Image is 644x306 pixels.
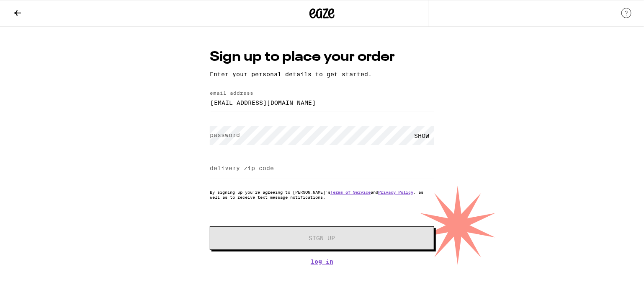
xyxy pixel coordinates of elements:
[210,189,434,200] p: By signing up you're agreeing to [PERSON_NAME]'s and , as well as to receive text message notific...
[210,159,434,178] input: delivery zip code
[409,126,434,145] div: SHOW
[309,235,335,241] span: Sign Up
[5,6,60,13] span: Hi. Need any help?
[210,132,240,138] label: password
[210,258,434,265] a: Log In
[330,189,371,194] a: Terms of Service
[210,226,434,250] button: Sign Up
[210,93,434,112] input: email address
[210,90,253,96] label: email address
[210,71,434,78] p: Enter your personal details to get started.
[210,48,434,67] h1: Sign up to place your order
[210,165,274,171] label: delivery zip code
[378,189,413,194] a: Privacy Policy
